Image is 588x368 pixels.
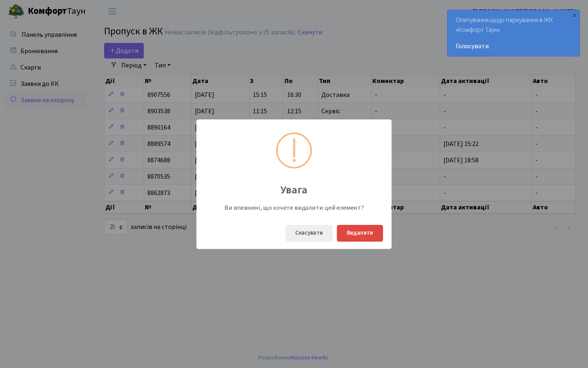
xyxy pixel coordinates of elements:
[570,11,579,19] div: ×
[448,10,579,56] div: Опитування щодо паркування в ЖК «Комфорт Таун»
[337,225,383,242] button: Видалити
[285,225,333,242] button: Скасувати
[456,41,571,51] a: Голосувати
[196,177,392,198] div: Увага
[220,203,367,212] div: Ви впевнені, що хочете видалити цей елемент?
